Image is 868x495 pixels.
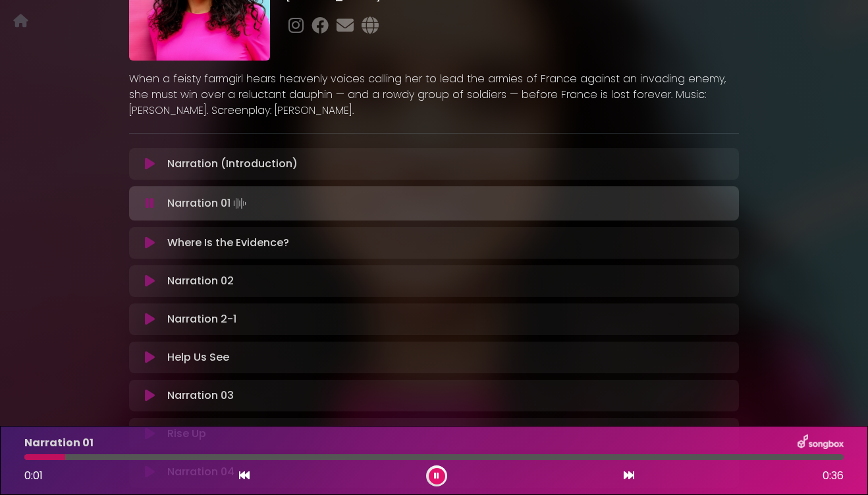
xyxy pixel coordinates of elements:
[24,468,43,483] span: 0:01
[167,194,249,213] p: Narration 01
[798,434,844,452] img: songbox-logo-white.png
[129,71,739,118] p: When a feisty farmgirl hears heavenly voices calling her to lead the armies of France against an ...
[167,311,236,327] p: Narration 2-1
[167,350,229,365] p: Help Us See
[167,235,289,251] p: Where Is the Evidence?
[167,273,234,289] p: Narration 02
[231,194,249,213] img: waveform4.gif
[24,435,94,451] p: Narration 01
[167,156,298,172] p: Narration (Introduction)
[823,468,844,484] span: 0:36
[167,388,234,404] p: Narration 03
